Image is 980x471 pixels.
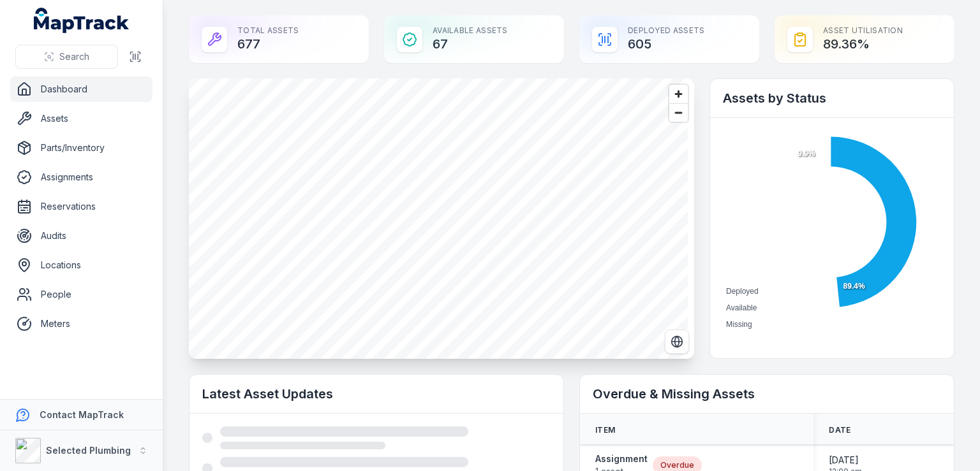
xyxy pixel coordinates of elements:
[10,135,152,161] a: Parts/Inventory
[829,454,862,467] span: [DATE]
[593,385,941,403] h2: Overdue & Missing Assets
[595,453,648,465] strong: Assignment
[59,50,89,63] span: Search
[10,76,152,102] a: Dashboard
[10,106,152,131] a: Assets
[726,320,752,329] span: Missing
[10,311,152,337] a: Meters
[40,409,124,420] strong: Contact MapTrack
[34,8,130,33] a: MapTrack
[726,303,757,312] span: Available
[665,330,689,354] button: Switch to Satellite View
[669,103,688,122] button: Zoom out
[46,445,131,456] strong: Selected Plumbing
[595,425,615,435] span: Item
[189,78,688,359] canvas: Map
[726,287,759,296] span: Deployed
[669,85,688,103] button: Zoom in
[723,89,941,107] h2: Assets by Status
[829,425,850,435] span: Date
[10,194,152,219] a: Reservations
[10,282,152,307] a: People
[10,164,152,190] a: Assignments
[10,223,152,249] a: Audits
[15,45,118,69] button: Search
[10,252,152,278] a: Locations
[202,385,551,403] h2: Latest Asset Updates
